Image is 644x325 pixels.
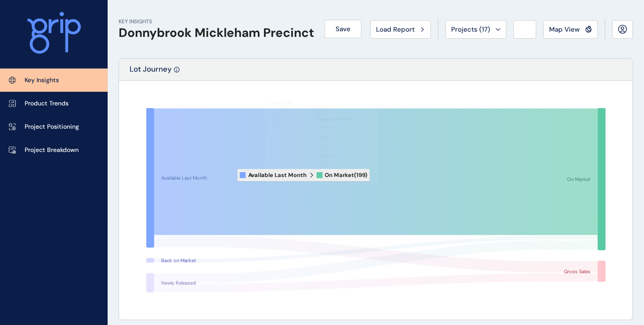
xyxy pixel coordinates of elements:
[130,64,172,80] p: Lot Journey
[549,25,580,34] span: Map View
[119,18,314,25] p: KEY INSIGHTS
[370,20,431,39] button: Load Report
[25,146,79,155] p: Project Breakdown
[445,20,507,39] button: Projects (17)
[25,99,69,108] p: Product Trends
[25,123,79,131] p: Project Positioning
[336,25,351,33] span: Save
[25,76,59,85] p: Key Insights
[543,20,598,39] button: Map View
[325,20,362,38] button: Save
[376,25,415,34] span: Load Report
[119,25,314,40] h1: Donnybrook Mickleham Precinct
[451,25,490,34] span: Projects ( 17 )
